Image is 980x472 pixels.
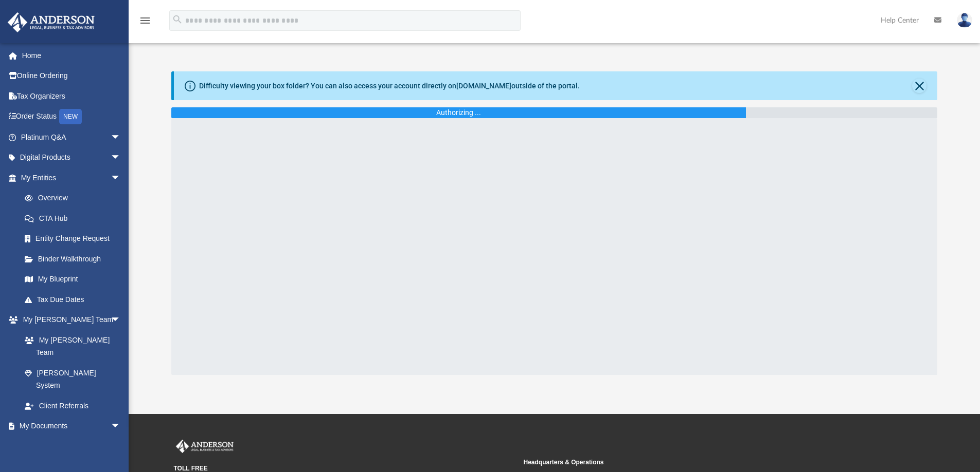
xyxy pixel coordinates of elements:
img: Anderson Advisors Platinum Portal [5,12,98,32]
a: Digital Productsarrow_drop_down [7,147,136,168]
img: User Pic [957,13,972,28]
a: Order StatusNEW [7,106,136,127]
a: Client Referrals [14,395,131,416]
small: Headquarters & Operations [524,458,866,467]
a: My Blueprint [14,269,131,290]
img: Anderson Advisors Platinum Portal [174,440,236,453]
a: CTA Hub [14,208,136,229]
span: arrow_drop_down [111,147,131,168]
a: Tax Organizers [7,86,136,106]
a: [PERSON_NAME] System [14,363,131,395]
button: Close [912,79,926,93]
a: Entity Change Request [14,229,136,249]
a: menu [139,20,151,27]
span: arrow_drop_down [111,416,131,437]
span: arrow_drop_down [111,310,131,331]
a: My [PERSON_NAME] Team [14,330,126,363]
a: Home [7,45,136,66]
div: Authorizing ... [436,107,481,118]
a: Box [14,436,126,457]
a: My [PERSON_NAME] Teamarrow_drop_down [7,310,131,330]
a: My Documentsarrow_drop_down [7,416,131,437]
a: [DOMAIN_NAME] [456,82,511,90]
span: arrow_drop_down [111,127,131,148]
span: arrow_drop_down [111,167,131,188]
a: Platinum Q&Aarrow_drop_down [7,127,136,147]
div: NEW [59,109,82,124]
i: search [172,14,183,25]
a: Tax Due Dates [14,289,136,310]
div: Difficulty viewing your box folder? You can also access your account directly on outside of the p... [199,81,580,91]
a: Overview [14,188,136,209]
a: My Entitiesarrow_drop_down [7,167,136,188]
i: menu [139,14,151,27]
a: Online Ordering [7,66,136,86]
a: Binder Walkthrough [14,249,136,269]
